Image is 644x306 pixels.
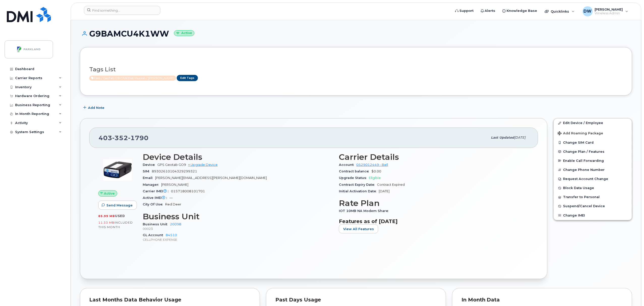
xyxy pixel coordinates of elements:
h1: G9BAMCU4K1WW [80,29,632,38]
span: Upgrade Status [339,176,369,180]
h3: Device Details [143,152,333,162]
span: IOT 10MB NA Modem Share [339,209,391,213]
button: Add Roaming Package [554,128,632,138]
span: Send Message [106,203,133,208]
span: View All Features [343,227,374,231]
a: Edit Device / Employee [554,118,632,128]
p: 00023 [143,227,333,231]
p: CELLPHONE EXPENSE [143,237,333,242]
button: Change Plan / Features [554,147,632,156]
button: Add Note [80,103,109,112]
span: Red Deer [165,202,181,206]
span: 015718008101701 [171,189,205,193]
span: Contract Expired [377,183,405,187]
button: Enable Call Forwarding [554,156,632,165]
button: Change IMEI [554,211,632,220]
span: Email [143,176,155,180]
button: Suspend/Cancel Device [554,202,632,211]
button: Transfer to Personal [554,193,632,202]
span: $0.00 [371,169,381,173]
div: Past Days Usage [275,297,437,302]
h3: Business Unit [143,212,333,221]
a: 84510 [166,233,177,237]
span: 85.99 MB [98,214,115,218]
button: Block Data Usage [554,183,632,193]
span: Add Note [88,105,104,110]
button: Change SIM Card [554,138,632,147]
span: [PERSON_NAME][EMAIL_ADDRESS][PERSON_NAME][DOMAIN_NAME] [155,176,267,180]
span: Suspend/Cancel Device [563,204,605,208]
span: Enable Call Forwarding [563,159,604,163]
span: Eligible [369,176,381,180]
span: Carrier IMEI [143,189,171,193]
span: Business Unit [143,222,170,226]
img: image20231002-3703462-zi9mtq.jpeg [102,155,133,185]
span: 1790 [128,134,149,142]
span: 403 [99,134,149,142]
span: Change Plan / Features [563,150,605,154]
span: included this month [98,221,133,229]
span: 352 [112,134,128,142]
h3: Carrier Details [339,152,529,162]
h3: Features as of [DATE] [339,218,529,224]
span: [DATE] [379,189,390,193]
h3: Tags List [89,66,623,73]
span: [DATE] [514,136,526,139]
span: [PERSON_NAME] [161,183,188,187]
span: Manager [143,183,161,187]
span: Last updated [491,136,514,139]
div: In Month Data [461,297,623,302]
h3: Rate Plan [339,199,529,208]
div: Last Months Data Behavior Usage [89,297,251,302]
span: Account [339,163,356,167]
button: View All Features [339,224,378,233]
span: SIM [143,169,152,173]
span: 11.33 MB [98,221,114,224]
span: Initial Activation Date [339,189,379,193]
a: + Upgrade Device [188,163,218,167]
span: GL Account [143,233,166,237]
span: used [115,214,125,218]
span: GPS Geotab GO9 [157,163,186,167]
span: City Of Use [143,202,165,206]
span: Device [143,163,157,167]
button: Request Account Change [554,174,632,183]
span: Add Roaming Package [558,131,603,136]
span: Active [104,191,115,196]
small: Active [174,30,194,36]
span: 89302610104329299321 [152,169,197,173]
a: 20098 [170,222,181,226]
a: 0529012449 - Bell [356,163,388,167]
span: Active IMEI [143,196,169,200]
span: Contract Expiry Date [339,183,377,187]
button: Send Message [98,201,137,210]
span: Contract balance [339,169,371,173]
span: — [169,196,173,200]
button: Change Phone Number [554,165,632,174]
a: Edit Tags [177,75,198,81]
span: Active [89,76,176,81]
